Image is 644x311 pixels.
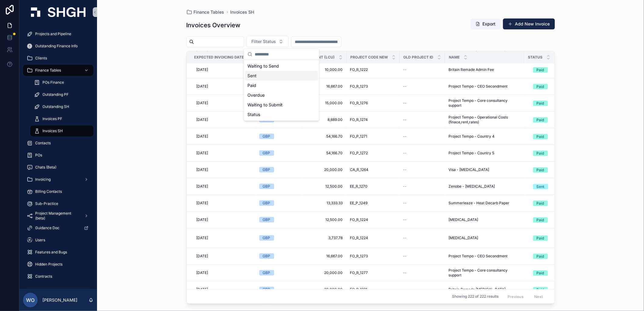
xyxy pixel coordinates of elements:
[537,201,544,206] div: Paid
[537,287,544,293] div: Paid
[194,55,244,60] span: Expected Invoicing Date
[194,65,252,75] a: [DATE]
[30,77,93,88] a: POs Finance
[196,217,208,222] span: [DATE]
[528,284,566,295] a: Select Button
[259,235,297,241] a: GBP
[528,267,566,278] button: Select Button
[245,90,318,100] div: Overdue
[350,270,368,275] span: FO_R_1277
[503,18,555,29] button: Add New Invoice
[403,217,407,222] span: --
[23,162,93,173] a: Chats (Beta)
[252,38,276,45] span: Filter Status
[196,151,208,155] span: [DATE]
[528,232,566,244] a: Select Button
[245,71,318,81] div: Sent
[194,148,252,158] a: [DATE]
[403,134,441,139] a: --
[350,151,396,155] a: FO_P_1272
[259,200,297,206] a: GBP
[23,65,93,76] a: Finance Tables
[263,200,270,206] div: GBP
[196,84,208,89] span: [DATE]
[528,198,566,209] button: Select Button
[305,201,343,206] span: 13,333.33
[449,115,521,125] a: Project Tempo - Operational Costs (finace,rent,rates)
[528,251,566,262] button: Select Button
[259,134,297,139] a: GBP
[403,167,407,172] span: --
[259,270,297,276] a: GBP
[305,236,343,240] span: 3,737.78
[449,254,521,259] a: Project Tempo - CEO Secondment
[528,81,566,92] button: Select Button
[449,201,521,206] a: Summerleaze - Heat Decarb Paper
[350,287,396,292] a: FO_R_1221
[403,167,441,172] a: --
[35,262,62,267] span: Hidden Projects
[403,201,407,206] span: --
[350,67,368,72] span: FO_R_1222
[196,287,208,292] span: [DATE]
[403,101,407,105] span: --
[537,254,544,259] div: Paid
[196,67,208,72] span: [DATE]
[528,164,566,175] button: Select Button
[403,67,407,72] span: --
[194,9,224,15] span: Finance Tables
[305,167,343,172] span: 20,000.00
[449,217,478,222] span: [MEDICAL_DATA]
[449,236,478,240] span: [MEDICAL_DATA]
[537,84,544,89] div: Paid
[528,97,566,109] a: Select Button
[305,134,343,139] a: 54,166.70
[23,150,93,161] a: POs
[42,104,69,109] span: Outstanding SH
[528,284,566,295] button: Select Button
[350,117,368,122] span: FO_R_1274
[30,89,93,100] a: Outstanding PF
[35,56,47,61] span: Clients
[35,226,59,230] span: Guidance Doc
[449,201,510,206] span: Summerleaze - Heat Decarb Paper
[196,184,208,189] span: [DATE]
[305,151,343,155] span: 54,166.70
[263,270,270,276] div: GBP
[350,67,396,72] a: FO_R_1222
[186,9,224,15] a: Finance Tables
[263,167,270,172] div: GBP
[30,101,93,112] a: Outstanding SH
[194,198,252,208] a: [DATE]
[35,201,58,206] span: Sub-Practice
[449,287,506,292] span: Britain Remade [MEDICAL_DATA]
[528,131,566,142] button: Select Button
[449,287,521,292] a: Britain Remade [MEDICAL_DATA]
[259,253,297,259] a: GBP
[403,151,441,155] a: --
[537,134,544,139] div: Paid
[350,254,396,259] a: FO_R_1273
[305,84,343,89] a: 16,667.00
[245,100,318,110] div: Waiting to Submit
[528,164,566,176] a: Select Button
[305,270,343,275] a: 20,000.00
[263,253,270,259] div: GBP
[230,9,254,15] a: Invoices SH
[350,287,367,292] span: FO_R_1221
[403,117,441,122] a: --
[403,84,407,89] span: --
[350,84,368,89] span: FO_R_1273
[42,80,64,85] span: POs Finance
[35,250,67,255] span: Features and Bugs
[259,287,297,292] a: GBP
[196,270,208,275] span: [DATE]
[259,184,297,189] a: GBP
[403,287,441,292] a: --
[537,270,544,276] div: Paid
[194,82,252,91] a: [DATE]
[305,184,343,189] a: 12,500.00
[537,167,544,173] div: Paid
